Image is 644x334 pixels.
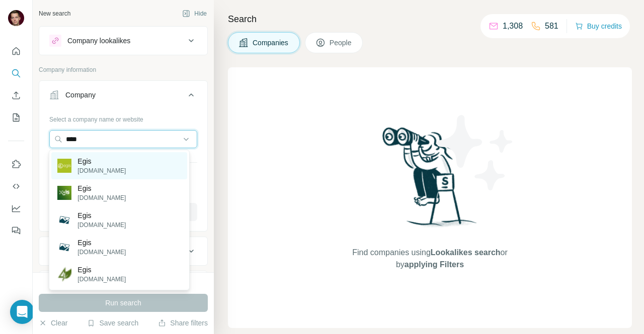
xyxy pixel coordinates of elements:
button: Clear [39,318,67,328]
p: Egis [77,210,126,220]
img: Egis [57,240,71,254]
div: New search [39,9,70,18]
span: People [330,38,353,48]
button: Use Surfe API [8,177,24,195]
p: 581 [545,20,558,32]
button: My lists [8,108,24,127]
button: Industry [39,239,207,263]
img: Egis [57,186,71,200]
button: Hide [175,6,214,21]
button: Use Surfe on LinkedIn [8,155,24,173]
img: Egis [57,213,71,227]
p: Egis [77,183,126,193]
p: [DOMAIN_NAME] [77,193,126,202]
button: Feedback [8,221,24,240]
div: Select a company name or website [49,111,197,124]
button: Company [39,83,207,111]
button: Quick start [8,42,24,60]
div: Company lookalikes [67,36,130,46]
div: Open Intercom Messenger [10,300,34,324]
img: Egis [57,267,71,282]
p: [DOMAIN_NAME] [77,220,126,230]
button: Dashboard [8,199,24,217]
p: Egis [77,156,126,166]
h4: Search [228,12,632,26]
span: Find companies using or by [349,247,510,271]
button: Share filters [158,318,208,328]
button: Save search [87,318,138,328]
p: Company information [39,65,208,74]
span: applying Filters [405,260,464,269]
div: Company [65,90,96,100]
img: Avatar [8,10,24,26]
img: Surfe Illustration - Stars [430,107,521,198]
span: Companies [253,38,289,48]
span: Lookalikes search [431,248,501,257]
button: Search [8,64,24,82]
button: Buy credits [575,19,622,33]
img: Surfe Illustration - Woman searching with binoculars [378,125,482,237]
button: Enrich CSV [8,86,24,104]
img: Egis [57,159,71,173]
p: Egis [77,265,126,275]
button: Company lookalikes [39,29,207,53]
p: [DOMAIN_NAME] [77,248,126,257]
p: Egis [77,238,126,248]
p: 1,308 [503,20,523,32]
p: [DOMAIN_NAME] [77,166,126,175]
p: [DOMAIN_NAME] [77,275,126,284]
